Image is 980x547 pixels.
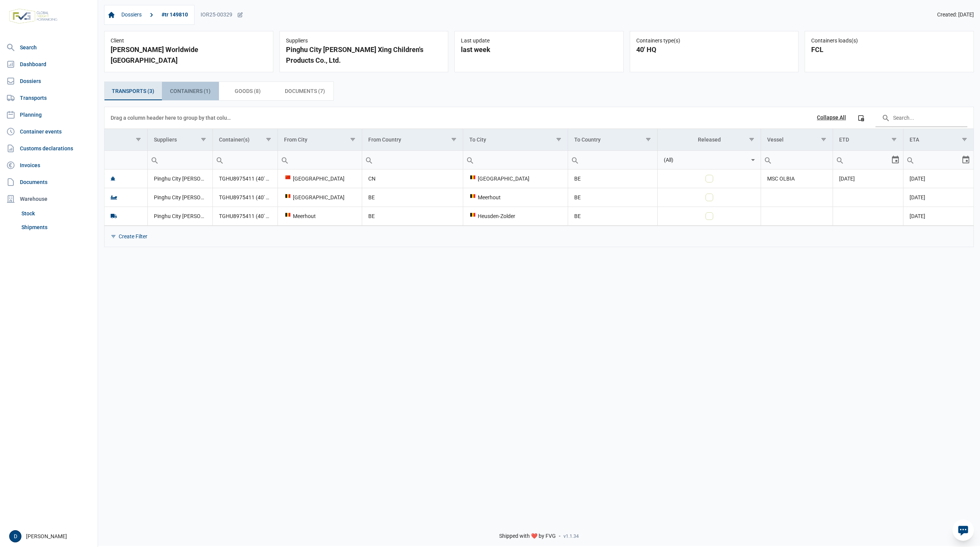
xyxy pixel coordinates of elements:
td: Column From City [278,129,362,151]
div: last week [461,44,617,55]
td: Column [105,129,148,151]
div: Select [961,151,970,169]
td: BE [568,169,658,188]
td: Filter cell [148,150,213,169]
span: [DATE] [910,176,925,182]
td: Filter cell [362,150,463,169]
div: Create Filter [119,233,147,240]
span: [DATE] [910,194,925,200]
div: To City [469,137,486,143]
div: Last update [461,37,617,44]
div: Search box [833,151,847,169]
td: Filter cell [105,150,148,169]
input: Filter cell [903,151,961,169]
div: Column Chooser [854,111,868,125]
span: Show filter options for column 'Released' [749,137,755,142]
td: BE [568,207,658,225]
a: Customs declarations [3,141,95,156]
div: Data grid toolbar [111,107,967,129]
a: Dossiers [118,8,145,21]
div: [PERSON_NAME] Worldwide [GEOGRAPHIC_DATA] [111,44,267,66]
div: ETD [839,137,849,143]
input: Filter cell [105,151,147,169]
a: Container events [3,124,95,139]
input: Filter cell [148,151,212,169]
div: [GEOGRAPHIC_DATA] [284,175,356,182]
a: Dashboard [3,57,95,72]
input: Filter cell [658,151,748,169]
div: Data grid with 3 rows and 11 columns [105,107,973,247]
div: [GEOGRAPHIC_DATA] [284,194,356,201]
div: Pinghu City [PERSON_NAME] Xing Children's Products Co., Ltd. [286,44,442,66]
td: Filter cell [903,150,973,169]
div: Suppliers [154,137,177,143]
td: Column Vessel [761,129,833,151]
td: Pinghu City [PERSON_NAME] Xing Children's Products Co., Ltd. [148,188,213,207]
div: Vessel [767,137,784,143]
span: - [559,533,560,540]
td: Filter cell [833,150,903,169]
td: TGHU8975411 (40' HQ) [213,207,278,225]
div: Search box [213,151,227,169]
td: Column To City [463,129,568,151]
span: Show filter options for column 'Vessel' [821,137,826,142]
div: Drag a column header here to group by that column [111,112,234,124]
span: Show filter options for column 'Suppliers' [201,137,206,142]
td: Column Container(s) [213,129,278,151]
div: Warehouse [3,191,95,207]
input: Search in the data grid [875,109,967,127]
span: Show filter options for column 'To City' [556,137,562,142]
span: Show filter options for column 'To Country' [645,137,651,142]
td: Pinghu City [PERSON_NAME] Xing Children's Products Co., Ltd. [148,169,213,188]
td: MSC OLBIA [761,169,833,188]
td: Filter cell [568,150,658,169]
div: Container(s) [219,137,250,143]
div: Search box [568,151,582,169]
div: Search box [903,151,917,169]
a: Invoices [3,158,95,173]
div: Select [891,151,900,169]
a: Documents [3,174,95,190]
span: [DATE] [910,213,925,219]
td: BE [362,207,463,225]
div: Select [748,151,758,169]
span: Documents (7) [285,86,325,96]
span: Containers (1) [170,86,211,96]
div: Collapse All [817,114,846,121]
td: Filter cell [278,150,362,169]
input: Filter cell [278,151,362,169]
span: Show filter options for column '' [136,137,141,142]
div: Containers loads(s) [811,37,967,44]
a: #tr 149810 [158,8,191,21]
td: TGHU8975411 (40' HQ) [213,169,278,188]
div: Client [111,37,267,44]
div: Search box [278,151,292,169]
span: Show filter options for column 'From Country' [451,137,457,142]
div: 40' HQ [636,44,792,55]
span: Show filter options for column 'From City' [350,137,356,142]
div: Search box [362,151,376,169]
a: Dossiers [3,73,95,89]
div: Meerhout [469,194,562,201]
div: Search box [463,151,477,169]
td: TGHU8975411 (40' HQ) [213,188,278,207]
td: Filter cell [463,150,568,169]
button: D [9,530,21,542]
input: Filter cell [213,151,278,169]
div: Released [698,137,721,143]
td: Filter cell [761,150,833,169]
span: Transports (3) [112,86,154,96]
td: BE [568,188,658,207]
input: Filter cell [568,151,657,169]
div: Containers type(s) [636,37,792,44]
td: Column Suppliers [148,129,213,151]
a: Planning [3,107,95,122]
span: Show filter options for column 'ETA' [962,137,967,142]
input: Filter cell [833,151,891,169]
td: Filter cell [658,150,761,169]
div: FCL [811,44,967,55]
a: Search [3,40,95,55]
div: Search box [761,151,775,169]
td: Column ETD [833,129,903,151]
td: CN [362,169,463,188]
